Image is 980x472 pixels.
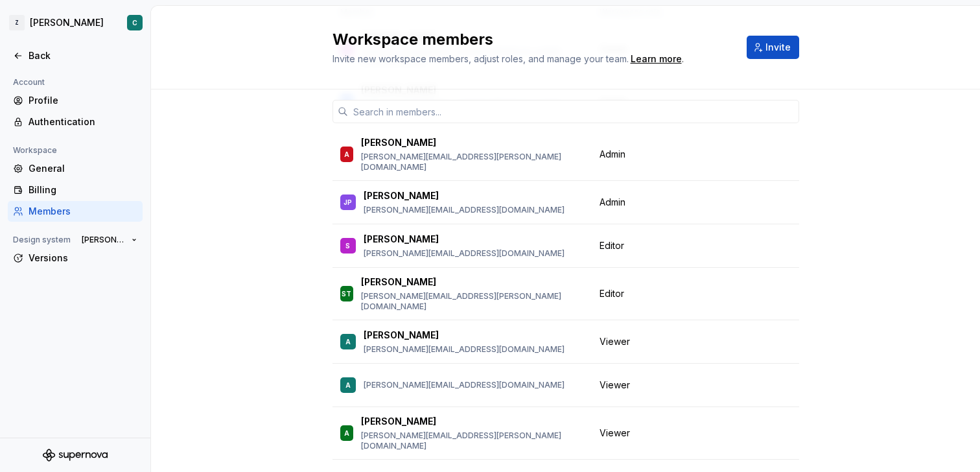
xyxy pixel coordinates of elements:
p: [PERSON_NAME] [364,189,439,202]
p: [PERSON_NAME][EMAIL_ADDRESS][DOMAIN_NAME] [364,248,565,259]
div: Account [8,75,50,90]
p: [PERSON_NAME] [364,329,439,342]
p: [PERSON_NAME][EMAIL_ADDRESS][PERSON_NAME][DOMAIN_NAME] [361,431,584,451]
div: JP [344,196,352,209]
button: Invite [747,36,799,59]
p: [PERSON_NAME] [361,136,436,149]
button: Z[PERSON_NAME]C [3,8,148,37]
a: Learn more [631,53,682,65]
a: Billing [8,180,143,200]
div: Billing [29,183,137,196]
div: A [345,379,351,392]
div: A [345,335,351,348]
svg: Supernova Logo [43,449,108,462]
p: [PERSON_NAME][EMAIL_ADDRESS][DOMAIN_NAME] [364,344,565,355]
p: [PERSON_NAME][EMAIL_ADDRESS][DOMAIN_NAME] [364,380,565,390]
a: Back [8,45,143,66]
span: Admin [600,148,625,161]
p: [PERSON_NAME] [361,415,436,428]
span: Viewer [600,379,630,392]
span: Viewer [600,335,630,348]
span: . [629,54,684,64]
p: [PERSON_NAME] [364,233,439,246]
div: Versions [29,252,137,265]
div: S [345,239,350,252]
div: Members [29,205,137,218]
p: [PERSON_NAME][EMAIL_ADDRESS][PERSON_NAME][DOMAIN_NAME] [361,152,584,172]
span: Admin [600,196,625,209]
div: C [132,18,137,28]
a: Authentication [8,112,143,132]
div: ST [342,287,351,300]
div: A [344,148,349,161]
p: [PERSON_NAME][EMAIL_ADDRESS][PERSON_NAME][DOMAIN_NAME] [361,291,584,312]
a: Versions [8,248,143,268]
span: Invite [765,41,791,54]
span: Editor [600,287,624,300]
a: Members [8,201,143,222]
a: Profile [8,90,143,111]
h2: Workspace members [332,29,731,50]
div: A [344,427,349,440]
div: [PERSON_NAME] [30,16,104,29]
p: [PERSON_NAME] [361,276,436,289]
span: Editor [600,239,624,252]
p: [PERSON_NAME][EMAIL_ADDRESS][DOMAIN_NAME] [364,205,565,215]
div: Profile [29,94,137,107]
div: General [29,162,137,175]
div: Z [9,15,25,30]
span: Invite new workspace members, adjust roles, and manage your team. [332,53,629,64]
a: General [8,158,143,179]
div: Back [29,49,137,62]
div: Workspace [8,143,62,158]
input: Search in members... [348,100,799,123]
span: Viewer [600,427,630,440]
div: Authentication [29,115,137,128]
span: [PERSON_NAME] [82,235,126,245]
div: Design system [8,232,76,248]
